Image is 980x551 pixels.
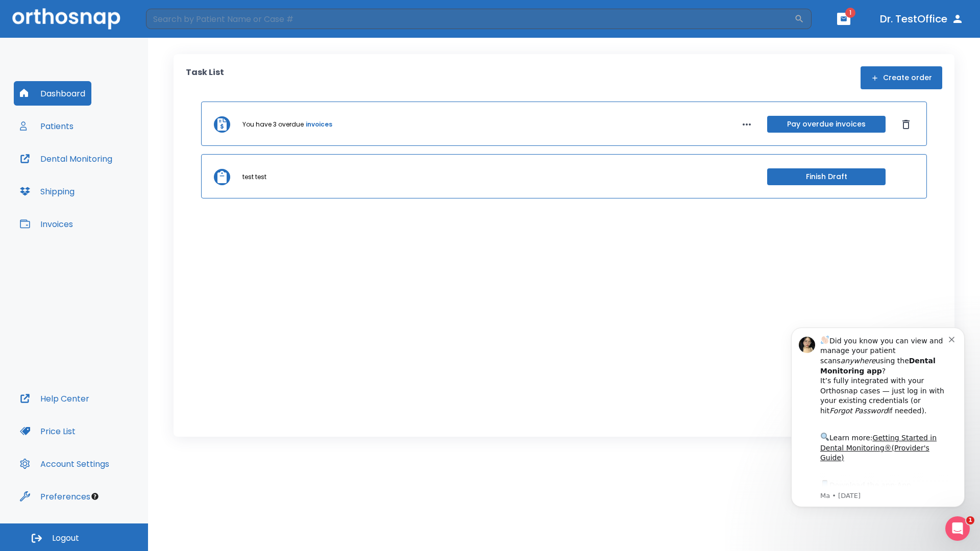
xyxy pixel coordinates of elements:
[845,8,855,18] span: 1
[767,168,886,185] button: Finish Draft
[146,9,794,29] input: Search by Patient Name or Case #
[767,116,886,133] button: Pay overdue invoices
[14,452,115,476] button: Account Settings
[861,66,942,89] button: Create order
[945,516,970,541] iframe: Intercom live chat
[14,81,91,106] button: Dashboard
[14,212,79,236] button: Invoices
[52,533,79,544] span: Logout
[186,66,224,89] p: Task List
[306,120,332,129] a: invoices
[242,172,266,182] p: test test
[898,116,914,133] button: Dismiss
[14,179,81,204] button: Shipping
[776,315,980,546] iframe: Intercom notifications message
[14,484,96,509] button: Preferences
[14,386,95,411] button: Help Center
[14,419,82,443] button: Price List
[966,516,974,524] span: 1
[242,120,304,129] p: You have 3 overdue
[14,146,118,171] button: Dental Monitoring
[90,492,100,501] div: Tooltip anchor
[12,8,120,29] img: Orthosnap
[14,114,80,138] button: Patients
[876,10,968,28] button: Dr. TestOffice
